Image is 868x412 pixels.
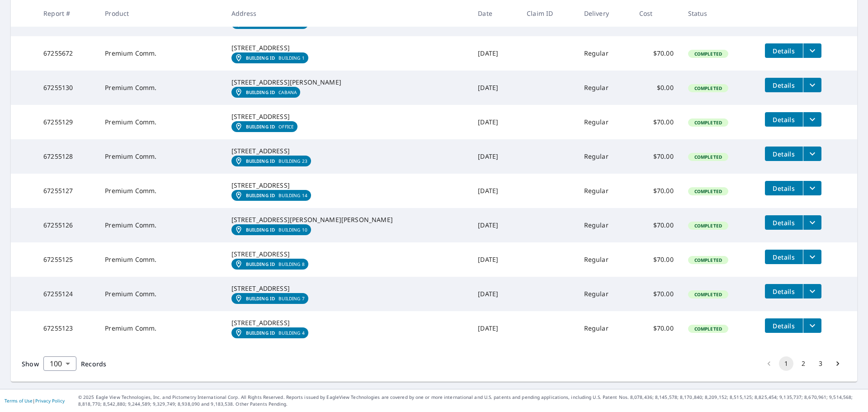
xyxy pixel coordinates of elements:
span: Details [770,150,797,158]
td: $70.00 [632,105,681,139]
button: filesDropdownBtn-67255130 [803,78,821,92]
span: Completed [689,154,727,160]
td: $70.00 [632,174,681,208]
span: Details [770,81,797,90]
td: Regular [577,36,632,71]
button: filesDropdownBtn-67255126 [803,215,821,230]
button: detailsBtn-67255672 [765,43,803,58]
span: Completed [689,51,727,57]
td: $70.00 [632,139,681,174]
td: 67255127 [36,174,98,208]
span: Completed [689,326,727,332]
em: Building ID [246,296,275,301]
div: [STREET_ADDRESS][PERSON_NAME] [231,78,464,87]
a: Building IDBUILDING 4 [231,327,308,338]
a: Building IDBUILDING 7 [231,293,308,304]
td: $70.00 [632,311,681,346]
button: filesDropdownBtn-67255127 [803,181,821,195]
td: 67255123 [36,311,98,346]
td: $70.00 [632,36,681,71]
button: Go to page 3 [813,356,828,371]
button: detailsBtn-67255126 [765,215,803,230]
a: Building IDOFFICE [231,121,298,132]
div: [STREET_ADDRESS] [231,284,464,293]
a: Building IDBUILDING 8 [231,259,308,270]
td: [DATE] [471,311,519,346]
td: $70.00 [632,242,681,277]
td: Premium Comm. [98,105,224,139]
button: detailsBtn-67255127 [765,181,803,195]
span: Completed [689,291,727,298]
td: $70.00 [632,277,681,311]
p: | [5,398,65,403]
div: 100 [43,351,76,376]
td: Premium Comm. [98,139,224,174]
button: detailsBtn-67255125 [765,250,803,264]
td: 67255126 [36,208,98,242]
button: filesDropdownBtn-67255125 [803,250,821,264]
button: filesDropdownBtn-67255124 [803,284,821,298]
span: Show [22,360,39,368]
button: detailsBtn-67255129 [765,112,803,127]
button: filesDropdownBtn-67255128 [803,147,821,161]
div: [STREET_ADDRESS] [231,147,464,156]
button: Go to next page [830,356,845,371]
td: 67255672 [36,36,98,71]
span: Completed [689,85,727,91]
td: Premium Comm. [98,277,224,311]
td: $70.00 [632,208,681,242]
td: [DATE] [471,71,519,105]
span: Completed [689,223,727,229]
td: 67255125 [36,242,98,277]
span: Details [770,322,797,330]
td: Regular [577,139,632,174]
span: Completed [689,119,727,126]
span: Completed [689,257,727,263]
div: [STREET_ADDRESS] [231,181,464,190]
td: [DATE] [471,36,519,71]
td: Premium Comm. [98,71,224,105]
td: Regular [577,208,632,242]
td: Regular [577,277,632,311]
td: 67255129 [36,105,98,139]
div: [STREET_ADDRESS] [231,318,464,327]
td: Premium Comm. [98,242,224,277]
td: 67255124 [36,277,98,311]
a: Building IDCABANA [231,87,301,98]
td: Premium Comm. [98,36,224,71]
span: Details [770,253,797,261]
a: Building IDBUILDING 14 [231,190,311,201]
a: Building IDBUILDING 23 [231,156,311,166]
td: Premium Comm. [98,208,224,242]
td: [DATE] [471,242,519,277]
td: $0.00 [632,71,681,105]
td: [DATE] [471,174,519,208]
em: Building ID [246,193,275,198]
td: Regular [577,174,632,208]
div: Show 100 records [43,356,76,371]
td: Regular [577,71,632,105]
button: Go to page 2 [796,356,811,371]
div: [STREET_ADDRESS] [231,112,464,121]
span: Details [770,184,797,193]
em: Building ID [246,227,275,232]
em: Building ID [246,330,275,336]
button: filesDropdownBtn-67255672 [803,43,821,58]
a: Building IDBUILDING 1 [231,52,308,63]
span: Records [81,360,106,368]
td: 67255130 [36,71,98,105]
em: Building ID [246,261,275,267]
td: 67255128 [36,139,98,174]
button: detailsBtn-67255130 [765,78,803,92]
nav: pagination navigation [760,356,846,371]
td: [DATE] [471,208,519,242]
td: [DATE] [471,139,519,174]
td: [DATE] [471,105,519,139]
a: Building IDBUILDING 10 [231,224,311,235]
button: detailsBtn-67255123 [765,318,803,333]
span: Details [770,115,797,124]
button: filesDropdownBtn-67255123 [803,318,821,333]
span: Completed [689,188,727,194]
a: Privacy Policy [35,398,65,404]
div: [STREET_ADDRESS][PERSON_NAME][PERSON_NAME] [231,215,464,224]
